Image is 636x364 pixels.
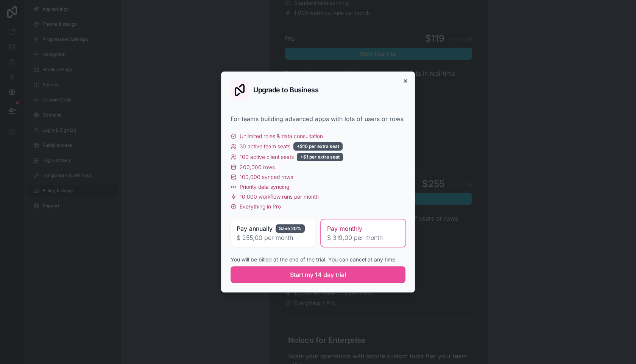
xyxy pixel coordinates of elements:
span: 30 active team seats [240,143,290,150]
div: For teams building advanced apps with lots of users or rows [231,114,405,123]
span: $ 319,00 per month [327,233,399,242]
span: 100 active client seats [240,153,294,161]
span: Unlimited roles & data consultation [240,132,323,140]
span: Everything in Pro [240,203,281,210]
span: Start my 14 day trial [290,270,346,279]
div: Save 20% [276,224,305,233]
span: Pay monthly [327,224,362,233]
div: +$10 per extra seat [293,142,343,151]
span: 200,000 rows [240,163,275,171]
h2: Upgrade to Business [253,87,318,93]
button: Start my 14 day trial [231,266,405,283]
span: 10,000 workflow runs per month [240,193,319,201]
span: 100,000 synced rows [240,173,293,181]
span: $ 255,00 per month [237,233,309,242]
div: +$1 per extra seat [297,153,343,161]
div: You will be billed at the end of the trial. You can cancel at any time. [231,256,405,263]
span: Priority data syncing [240,183,289,191]
span: Pay annually [237,224,273,233]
